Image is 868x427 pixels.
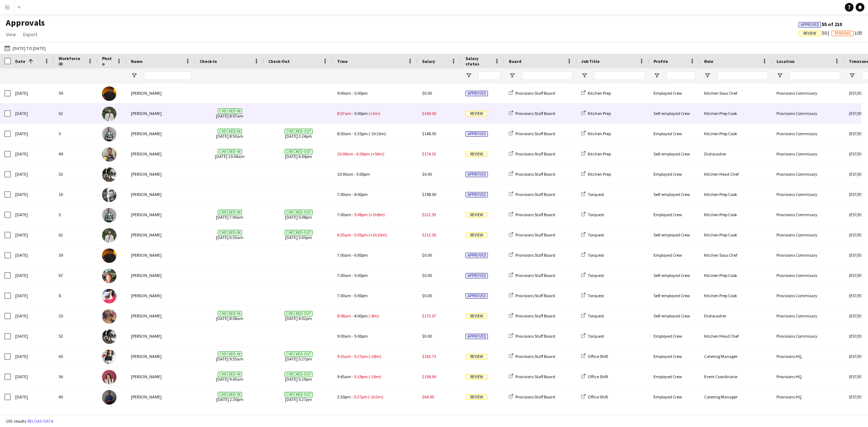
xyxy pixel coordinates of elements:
span: $0.00 [422,90,432,96]
span: 7:00am [337,252,351,258]
div: [DATE] [11,387,54,407]
div: [DATE] [11,245,54,265]
div: Kitchen Sous Chef [700,245,772,265]
div: [DATE] [11,184,54,204]
span: Kitchen Prep [588,131,611,136]
span: 7:00am [337,273,351,278]
span: $198.00 [422,192,436,197]
a: Provisions Staff Board [509,333,555,339]
span: 5:05pm [354,232,368,238]
div: 59 [54,245,98,265]
span: 6:55am [337,232,351,238]
span: 105 [831,30,862,36]
span: View [6,31,16,38]
button: Open Filter Menu [581,72,588,79]
span: Job Title [581,59,600,64]
a: Provisions Staff Board [509,212,555,217]
div: [DATE] [11,225,54,245]
input: Location Filter Input [790,71,840,80]
span: Self-employed Crew [654,192,690,197]
div: Kitchen Prep Cook [700,205,772,225]
a: Provisions Staff Board [509,273,555,278]
span: Employed Crew [654,252,682,258]
a: Kitchen Prep [581,171,611,177]
a: Provisions Staff Board [509,131,555,136]
input: Name Filter Input [144,71,191,80]
span: [DATE] 4:02pm [268,306,328,326]
span: [DATE] 6:55am [200,225,260,245]
div: Provisions Commisary [772,184,844,204]
span: - [354,151,356,157]
img: Dustin Gallagher [102,329,116,344]
span: $174.53 [422,151,436,157]
span: $213.50 [422,232,436,238]
div: 53 [54,164,98,184]
span: Approved [465,273,488,278]
div: Provisions Commisary [772,225,844,245]
span: Provisions Staff Board [515,293,555,298]
span: - [352,192,353,197]
span: 6:00pm [354,252,368,258]
span: 6:00pm [356,151,370,157]
span: Provisions Staff Board [515,394,555,400]
span: 10:00am [337,171,353,177]
div: Kitchen Prep Cook [700,265,772,285]
span: - [352,293,353,298]
span: Profile [654,59,668,64]
div: Kitchen Head Chef [700,164,772,184]
div: 16 [54,184,98,204]
img: Timothy Lampitoc [102,248,116,263]
input: Profile Filter Input [667,71,695,80]
a: Torquest [581,192,604,197]
span: $148.50 [422,131,436,136]
a: Kitchen Prep [581,111,611,116]
span: Checked-out [285,149,312,154]
span: (+1h10m) [369,232,387,238]
span: 8:50am [337,131,351,136]
div: [DATE] [11,205,54,225]
div: 62 [54,225,98,245]
span: Torquest [588,232,604,238]
span: 7:00am [337,212,351,217]
a: Provisions Staff Board [509,192,555,197]
span: Torquest [588,273,604,278]
div: [DATE] [11,346,54,366]
div: Event Coordinator [700,367,772,387]
span: Torquest [588,333,604,339]
span: [DATE] 8:50am [200,124,260,144]
span: $0.00 [422,252,432,258]
span: Provisions Staff Board [515,171,555,177]
span: Checked-out [285,210,312,215]
div: [PERSON_NAME] [127,205,195,225]
span: Pending [835,31,851,36]
span: Provisions Staff Board [515,151,555,157]
div: 5 [54,205,98,225]
button: Open Filter Menu [465,72,472,79]
div: Provisions Commisary [772,144,844,164]
div: [DATE] [11,367,54,387]
div: Provisions Commisary [772,407,844,427]
span: Office Shift [588,374,608,379]
img: Daniel Akindun [102,147,116,162]
div: 8 [54,286,98,306]
div: Provisions Commisary [772,205,844,225]
span: Provisions Staff Board [515,333,555,339]
button: Open Filter Menu [849,72,855,79]
input: Board Filter Input [522,71,573,80]
span: Provisions Staff Board [515,111,555,116]
div: [DATE] [11,265,54,285]
a: Torquest [581,212,604,217]
div: [PERSON_NAME] [127,326,195,346]
a: Provisions Staff Board [509,313,555,319]
span: Kitchen Prep [588,90,611,96]
div: [PERSON_NAME] [127,184,195,204]
div: Kitchen Prep Cook [700,286,772,306]
a: Provisions Staff Board [509,293,555,298]
div: [PERSON_NAME] [127,306,195,326]
span: Approved [465,131,488,137]
div: [PERSON_NAME] [127,265,195,285]
div: 53 [54,407,98,427]
span: Salary [422,59,435,64]
div: [PERSON_NAME] [127,286,195,306]
img: Evan Sheldon [102,188,116,202]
